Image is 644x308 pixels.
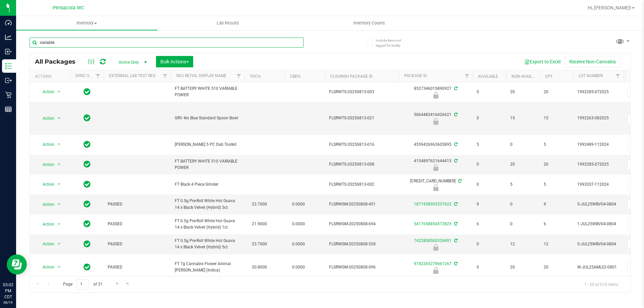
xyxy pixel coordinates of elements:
[404,73,427,78] a: Package ID
[544,89,569,95] span: 20
[156,56,193,67] button: Bulk Actions
[453,202,458,206] span: Sync from Compliance System
[175,261,240,273] span: FT 7g Cannabis Flower Animal [PERSON_NAME] (Indica)
[414,238,451,243] a: 7422808500326891
[7,254,27,274] iframe: Resource center
[477,161,502,168] span: 0
[477,141,502,148] span: 5
[108,221,167,227] span: PASSED
[108,201,167,207] span: PASSED
[544,264,569,270] span: 20
[84,199,91,209] span: In Sync
[544,241,569,247] span: 12
[510,161,536,168] span: 20
[37,239,55,249] span: Action
[5,48,12,55] inline-svg: Inbound
[84,219,91,229] span: In Sync
[512,74,541,79] a: Non-Available
[5,91,12,98] inline-svg: Retail
[175,141,240,148] span: [PERSON_NAME] 5 PC Dab Toolkit
[249,262,270,272] span: 20.8000
[477,201,502,207] span: 9
[55,114,63,123] span: select
[579,73,603,78] a: Lot Number
[477,115,502,121] span: 0
[510,201,536,207] span: 0
[175,85,240,98] span: FT BATTERY WHITE 510 VARIABLE POWER
[577,264,620,270] span: W-JUL25AML02-0801
[57,279,108,290] span: Page of 31
[544,201,569,207] span: 9
[5,77,12,84] inline-svg: Outbound
[457,179,462,183] span: Sync from Compliance System
[398,158,474,171] div: 4154897621644415
[112,279,122,288] a: Go to the next page
[37,220,55,229] span: Action
[329,221,395,227] span: FLSRWGM-20250808-694
[453,142,458,147] span: Sync from Compliance System
[55,87,63,97] span: select
[175,115,240,121] span: GRV 4in Blue Standard Spoon Bowl
[299,16,440,30] a: Inventory Counts
[453,261,458,266] span: Sync from Compliance System
[478,74,498,79] a: Available
[510,264,536,270] span: 20
[5,34,12,41] inline-svg: Analytics
[175,181,240,188] span: FT Black 4 Piece Grinder
[37,114,55,123] span: Action
[160,70,171,82] a: Filter
[477,181,502,188] span: 0
[453,112,458,117] span: Sync from Compliance System
[577,241,620,247] span: 5-JUL25WBV04-0804
[329,161,395,168] span: FLSRWTS-20250813-008
[175,218,240,231] span: FT 0.5g Pre-Roll White Hot Guava 14 x Black Velvet (Hybrid) 1ct
[329,141,395,148] span: FLSRWTS-20250813-016
[55,140,63,149] span: select
[398,92,474,99] div: Newly Received
[208,20,248,26] span: Lab Results
[414,202,451,206] a: 1871958593337622
[510,181,536,188] span: 5
[329,89,395,95] span: FLSRWTS-20250815-003
[544,141,569,148] span: 5
[249,219,270,229] span: 21.9000
[520,56,565,67] button: Export to Excel
[108,264,167,270] span: PASSED
[588,5,631,10] span: Hi, [PERSON_NAME]!
[376,38,409,48] span: Include items not tagged for facility
[414,222,451,226] a: 5417658854572825
[84,140,91,149] span: In Sync
[16,16,157,30] a: Inventory
[3,300,13,305] p: 08/19
[37,180,55,189] span: Action
[3,282,13,300] p: 03:02 PM CDT
[16,20,157,26] span: Inventory
[249,239,270,249] span: 23.7000
[84,239,91,249] span: In Sync
[55,180,63,189] span: select
[453,86,458,91] span: Sync from Compliance System
[176,73,226,78] a: Sku Retail Display Name
[37,262,55,272] span: Action
[233,70,245,82] a: Filter
[175,198,240,210] span: FT 0.5g Pre-Roll White Hot Guava 14 x Black Velvet (Hybrid) 5ct
[109,73,162,78] a: External Lab Test Result
[544,161,569,168] span: 20
[108,241,167,247] span: PASSED
[545,74,552,79] a: Qty
[510,141,536,148] span: 0
[398,184,474,191] div: Newly Received
[414,261,451,266] a: 9742265279661267
[77,279,89,290] input: 1
[37,200,55,209] span: Action
[453,159,458,163] span: Sync from Compliance System
[5,106,12,113] inline-svg: Reports
[84,262,91,272] span: In Sync
[123,279,133,288] a: Go to the last page
[577,161,620,168] span: 1992285-072025
[329,241,395,247] span: FLSRWGM-20250808-528
[289,219,308,229] span: 0.0000
[55,239,63,249] span: select
[477,241,502,247] span: 0
[344,20,394,26] span: Inventory Counts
